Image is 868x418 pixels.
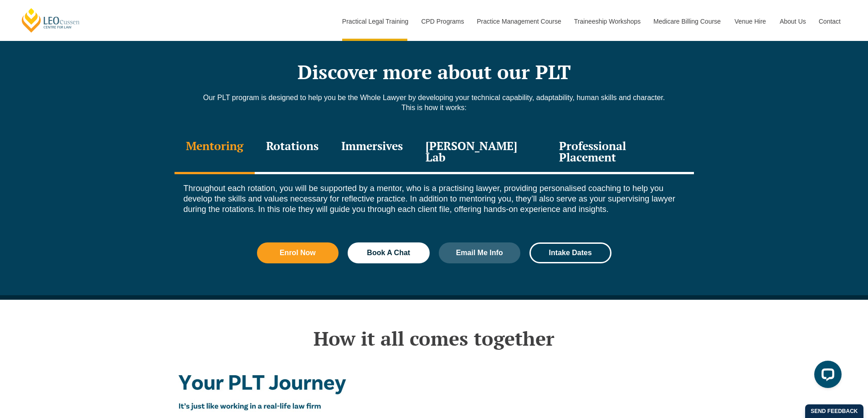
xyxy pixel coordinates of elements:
[414,131,548,174] div: [PERSON_NAME] Lab
[348,242,430,263] a: Book A Chat
[175,60,694,83] h2: Discover more about our PLT
[184,183,685,215] p: Throughout each rotation, you will be supported by a mentor, who is a practising lawyer, providin...
[456,249,503,257] span: Email Me Info
[728,2,773,41] a: Venue Hire
[21,7,81,33] a: [PERSON_NAME] Centre for Law
[807,357,845,395] iframe: LiveChat chat widget
[175,93,694,122] div: Our PLT program is designed to help you be the Whole Lawyer by developing your technical capabili...
[330,131,414,174] div: Immersives
[567,2,647,41] a: Traineeship Workshops
[367,249,410,257] span: Book A Chat
[439,242,521,263] a: Email Me Info
[529,242,611,263] a: Intake Dates
[175,327,694,350] h2: How it all comes together
[548,131,693,174] div: Professional Placement
[414,2,470,41] a: CPD Programs
[549,249,592,257] span: Intake Dates
[773,2,812,41] a: About Us
[255,131,330,174] div: Rotations
[257,242,339,263] a: Enrol Now
[280,249,316,257] span: Enrol Now
[175,131,255,174] div: Mentoring
[470,2,567,41] a: Practice Management Course
[647,2,728,41] a: Medicare Billing Course
[812,2,847,41] a: Contact
[335,2,415,41] a: Practical Legal Training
